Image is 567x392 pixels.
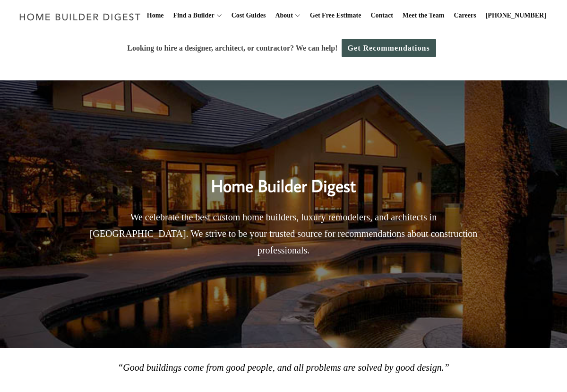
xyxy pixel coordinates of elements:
[118,362,449,373] em: “Good buildings come from good people, and all problems are solved by good design.”
[83,156,484,199] h2: Home Builder Digest
[367,0,396,31] a: Contact
[342,39,436,57] a: Get Recommendations
[306,0,365,31] a: Get Free Estimate
[399,0,448,31] a: Meet the Team
[228,0,270,31] a: Cost Guides
[143,0,168,31] a: Home
[450,0,480,31] a: Careers
[170,0,215,31] a: Find a Builder
[271,0,292,31] a: About
[83,209,484,259] p: We celebrate the best custom home builders, luxury remodelers, and architects in [GEOGRAPHIC_DATA...
[15,8,145,26] img: Home Builder Digest
[482,0,550,31] a: [PHONE_NUMBER]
